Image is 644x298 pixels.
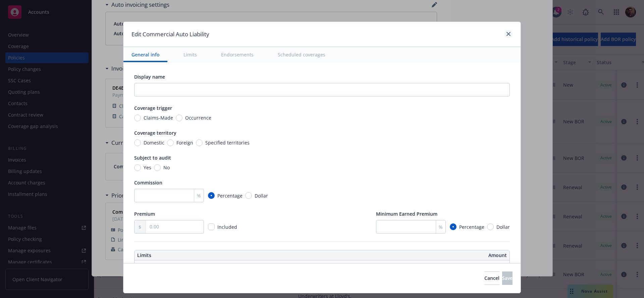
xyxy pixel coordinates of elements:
[154,164,161,171] input: No
[134,105,172,111] span: Coverage trigger
[146,220,204,233] input: 0.00
[134,179,162,186] span: Commission
[217,192,243,199] span: Percentage
[208,192,215,199] input: Percentage
[144,164,151,171] span: Yes
[176,139,193,146] span: Foreign
[176,115,182,121] input: Occurrence
[134,130,176,136] span: Coverage territory
[144,139,164,146] span: Domestic
[197,192,201,199] span: %
[163,164,170,171] span: No
[144,114,173,121] span: Claims-Made
[134,164,141,171] input: Yes
[123,47,167,62] button: General info
[134,211,155,217] span: Premium
[326,250,509,260] th: Amount
[217,224,237,230] span: Included
[205,139,250,146] span: Specified territories
[439,223,443,230] span: %
[167,139,174,146] input: Foreign
[134,139,141,146] input: Domestic
[255,192,268,199] span: Dollar
[245,192,252,199] input: Dollar
[135,250,284,260] th: Limits
[134,74,165,80] span: Display name
[131,30,209,39] h1: Edit Commercial Auto Liability
[185,114,211,121] span: Occurrence
[134,115,141,121] input: Claims-Made
[175,47,205,62] button: Limits
[270,47,333,62] button: Scheduled coverages
[134,155,171,161] span: Subject to audit
[196,139,203,146] input: Specified territories
[213,47,262,62] button: Endorsements
[376,211,437,217] span: Minimum Earned Premium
